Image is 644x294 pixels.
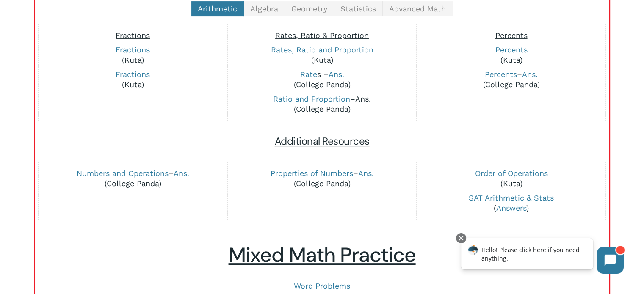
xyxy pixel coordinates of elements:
[334,1,383,16] a: Statistics
[340,4,376,13] span: Statistics
[250,4,278,13] span: Algebra
[275,135,370,148] span: Additional Resources
[285,1,334,16] a: Geometry
[355,94,371,103] a: Ans.
[275,31,369,40] span: Rates, Ratio & Proportion
[328,70,344,79] a: Ans.
[174,169,189,178] a: Ans.
[244,1,285,16] a: Algebra
[300,70,317,79] a: Rate
[495,31,527,40] span: Percents
[421,168,601,189] p: (Kuta)
[232,168,412,189] p: – (College Panda)
[77,169,169,178] a: Numbers and Operations
[522,70,538,79] a: Ans.
[485,70,517,79] a: Percents
[389,4,446,13] span: Advanced Math
[421,45,601,65] p: (Kuta)
[116,45,150,54] a: Fractions
[496,203,526,212] a: Answers
[43,69,223,90] p: (Kuta)
[469,193,554,202] a: SAT Arithmetic & Stats
[358,169,373,178] a: Ans.
[475,169,547,178] a: Order of Operations
[232,45,412,65] p: (Kuta)
[43,45,223,65] p: (Kuta)
[273,94,350,103] a: Ratio and Proportion
[495,45,527,54] a: Percents
[383,1,453,16] a: Advanced Math
[294,281,350,290] a: Word Problems
[421,193,601,213] p: ( )
[229,242,416,268] u: Mixed Math Practice
[452,231,632,282] iframe: Chatbot
[421,69,601,90] p: – (College Panda)
[271,45,373,54] a: Rates, Ratio and Proportion
[116,70,150,79] a: Fractions
[232,94,412,114] p: – (College Panda)
[198,4,237,13] span: Arithmetic
[43,168,223,189] p: – (College Panda)
[291,4,327,13] span: Geometry
[191,1,244,16] a: Arithmetic
[270,169,353,178] a: Properties of Numbers
[232,69,412,90] p: s – (College Panda)
[116,31,150,40] span: Fractions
